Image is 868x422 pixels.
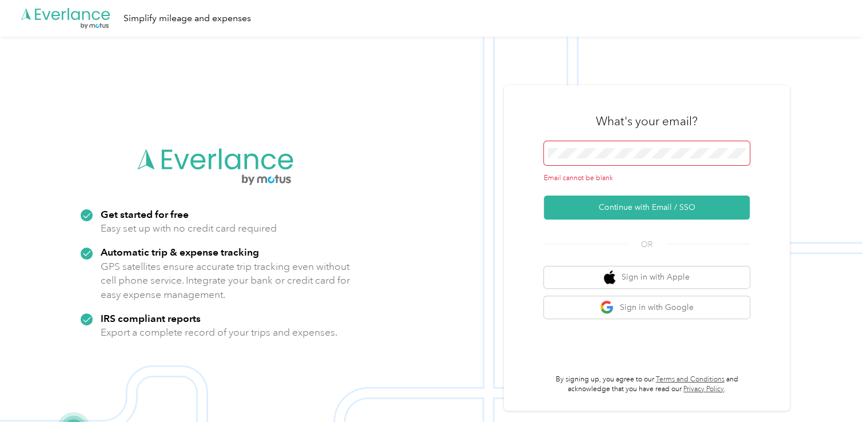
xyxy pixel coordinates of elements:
[101,246,259,258] strong: Automatic trip & expense tracking
[544,173,750,184] div: Email cannot be blank
[101,221,277,236] p: Easy set up with no credit card required
[101,312,201,324] strong: IRS compliant reports
[101,260,351,302] p: GPS satellites ensure accurate trip tracking even without cell phone service. Integrate your bank...
[627,238,667,250] span: OR
[101,208,189,220] strong: Get started for free
[544,196,750,220] button: Continue with Email / SSO
[683,385,724,393] a: Privacy Policy
[604,270,615,285] img: apple logo
[656,375,724,384] a: Terms and Conditions
[544,375,750,395] p: By signing up, you agree to our and acknowledge that you have read our .
[544,296,750,319] button: google logoSign in with Google
[101,325,337,340] p: Export a complete record of your trips and expenses.
[600,300,614,314] img: google logo
[124,11,251,26] div: Simplify mileage and expenses
[596,113,698,129] h3: What's your email?
[544,266,750,289] button: apple logoSign in with Apple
